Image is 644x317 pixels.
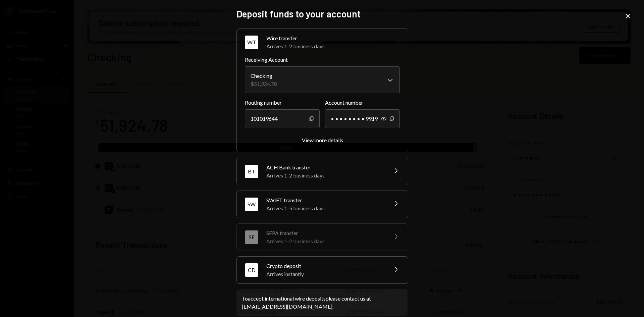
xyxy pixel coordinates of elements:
[266,196,384,204] div: SWIFT transfer
[245,109,320,128] div: 101019644
[236,7,408,20] h2: Deposit funds to your account
[266,42,400,50] div: Arrives 1-2 business days
[245,56,400,64] label: Receiving Account
[237,257,408,283] button: CDCrypto depositArrives instantly
[237,158,408,185] button: BTACH Bank transferArrives 1-2 business days
[266,262,384,270] div: Crypto deposit
[245,36,258,49] div: WT
[266,237,384,245] div: Arrives 1-2 business days
[302,137,343,144] button: View more details
[266,229,384,237] div: SEPA transfer
[245,165,258,178] div: BT
[242,295,402,311] div: To accept international wire deposits please contact us at .
[245,56,400,144] div: WTWire transferArrives 1-2 business days
[245,66,400,93] button: Receiving Account
[325,99,400,107] label: Account number
[266,204,384,212] div: Arrives 1-5 business days
[266,270,384,278] div: Arrives instantly
[325,109,400,128] div: • • • • • • • • 9919
[245,263,258,277] div: CD
[245,198,258,211] div: SW
[237,224,408,251] button: SESEPA transferArrives 1-2 business days
[245,99,320,107] label: Routing number
[266,34,400,42] div: Wire transfer
[237,29,408,56] button: WTWire transferArrives 1-2 business days
[245,230,258,244] div: SE
[266,163,384,171] div: ACH Bank transfer
[237,191,408,218] button: SWSWIFT transferArrives 1-5 business days
[242,303,332,310] a: [EMAIL_ADDRESS][DOMAIN_NAME]
[266,171,384,179] div: Arrives 1-2 business days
